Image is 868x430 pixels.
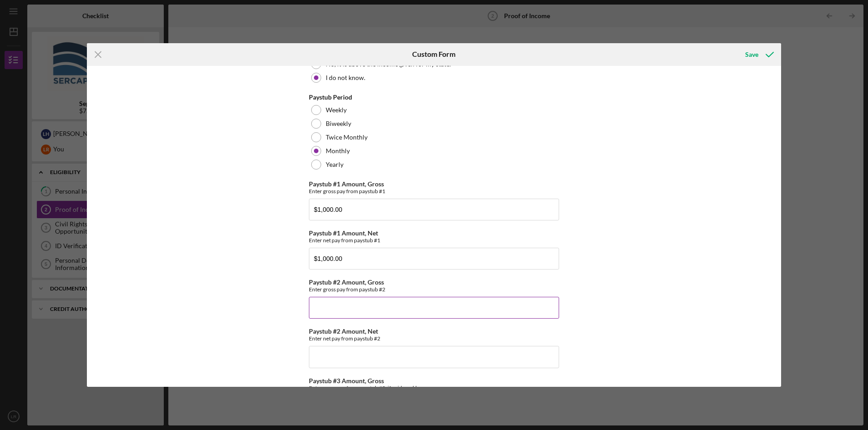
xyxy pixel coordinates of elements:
[309,237,559,244] div: Enter net pay from paystub #1
[309,94,559,101] div: Paystub Period
[309,188,559,195] div: Enter gross pay from paystub #1
[326,74,365,81] label: I do not know.
[326,106,347,114] label: Weekly
[326,161,343,168] label: Yearly
[736,45,781,64] button: Save
[412,50,455,58] h6: Custom Form
[309,335,559,342] div: Enter net pay from paystub #2
[745,45,758,64] div: Save
[309,377,384,385] label: Paystub #3 Amount, Gross
[326,147,350,155] label: Monthly
[326,120,351,127] label: Biweekly
[309,278,384,286] label: Paystub #2 Amount, Gross
[309,286,559,293] div: Enter gross pay from paystub #2
[309,180,384,188] label: Paystub #1 Amount, Gross
[326,134,368,141] label: Twice Monthly
[309,229,378,237] label: Paystub #1 Amount, Net
[309,385,559,391] div: Enter gross pay from paystub #3, if paid weekly
[309,327,378,335] label: Paystub #2 Amount, Net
